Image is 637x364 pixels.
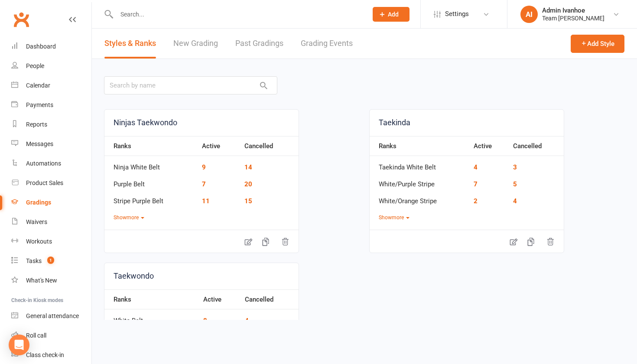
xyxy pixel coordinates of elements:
[542,6,604,14] div: Admin Ivanhoe
[26,238,52,245] div: Workouts
[469,136,509,156] th: Active
[520,6,538,23] div: AI
[26,121,47,128] div: Reports
[104,190,198,207] td: Stripe Purple Belt
[244,180,252,188] a: 20
[11,193,91,212] a: Gradings
[104,263,299,289] a: Taekwondo
[235,29,283,58] a: Past Gradings
[474,163,478,171] a: 4
[26,43,56,50] div: Dashboard
[370,190,469,207] td: White/Orange Stripe
[26,332,46,339] div: Roll call
[11,154,91,173] a: Automations
[26,351,64,358] div: Class check-in
[370,136,469,156] th: Ranks
[370,173,469,190] td: White/Purple Stripe
[11,212,91,232] a: Waivers
[10,9,32,30] a: Clubworx
[11,251,91,271] a: Tasks 1
[11,173,91,193] a: Product Sales
[240,136,299,156] th: Cancelled
[240,289,299,309] th: Cancelled
[11,134,91,154] a: Messages
[104,289,199,309] th: Ranks
[104,156,198,173] td: Ninja White Belt
[104,76,277,94] input: Search by name
[26,140,53,147] div: Messages
[104,309,199,326] td: White Belt
[245,317,249,325] a: 4
[11,306,91,326] a: General attendance kiosk mode
[26,82,50,89] div: Calendar
[445,4,469,24] span: Settings
[370,156,469,173] td: Taekinda White Belt
[11,271,91,290] a: What's New
[513,197,517,205] a: 4
[474,180,478,188] a: 7
[202,163,206,171] a: 9
[11,76,91,95] a: Calendar
[11,95,91,115] a: Payments
[11,326,91,345] a: Roll call
[104,110,299,136] a: Ninjas Taekwondo
[104,173,198,190] td: Purple Belt
[301,29,353,58] a: Grading Events
[11,56,91,76] a: People
[26,257,42,264] div: Tasks
[26,312,79,319] div: General attendance
[513,163,517,171] a: 3
[379,214,409,222] button: Showmore
[571,35,624,53] button: Add Style
[104,29,156,58] a: Styles & Ranks
[373,7,409,22] button: Add
[11,232,91,251] a: Workouts
[202,197,210,205] a: 11
[47,257,54,264] span: 1
[244,163,252,171] a: 14
[513,180,517,188] a: 5
[203,317,207,325] a: 8
[26,277,57,284] div: What's New
[173,29,218,58] a: New Grading
[509,136,564,156] th: Cancelled
[244,197,252,205] a: 15
[9,335,29,355] div: Open Intercom Messenger
[26,179,63,186] div: Product Sales
[542,14,604,22] div: Team [PERSON_NAME]
[26,218,47,225] div: Waivers
[388,11,399,18] span: Add
[474,197,478,205] a: 2
[26,160,61,167] div: Automations
[11,37,91,56] a: Dashboard
[104,136,198,156] th: Ranks
[202,180,206,188] a: 7
[370,110,564,136] a: Taekinda
[26,101,53,108] div: Payments
[26,199,51,206] div: Gradings
[11,115,91,134] a: Reports
[114,214,144,222] button: Showmore
[199,289,240,309] th: Active
[114,8,361,20] input: Search...
[26,62,44,69] div: People
[198,136,240,156] th: Active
